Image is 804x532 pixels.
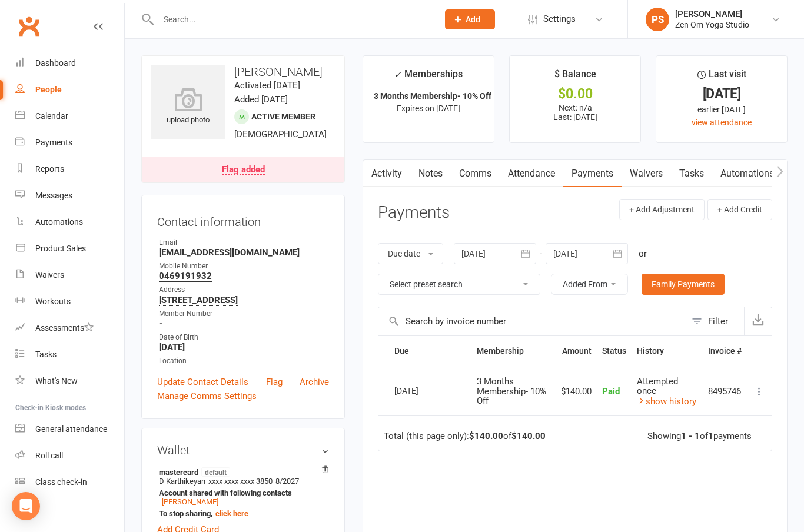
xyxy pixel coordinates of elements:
time: Activated [DATE] [234,80,300,91]
div: Location [159,355,329,367]
a: Reports [15,156,124,182]
input: Search... [155,11,430,28]
div: Mobile Number [159,261,329,272]
div: Class check-in [35,477,87,487]
th: Membership [471,336,556,366]
a: Clubworx [14,12,44,41]
a: view attendance [692,118,752,127]
div: or [639,247,647,261]
td: $140.00 [556,367,597,416]
a: Comms [451,160,500,187]
div: Assessments [35,323,94,332]
a: Archive [300,375,329,389]
a: Roll call [15,443,124,469]
span: xxxx xxxx xxxx 3850 [208,477,273,486]
div: Address [159,284,329,295]
div: Product Sales [35,244,86,253]
div: What's New [35,376,78,385]
div: PS [646,8,669,31]
span: Paid [602,386,620,397]
button: + Add Adjustment [619,199,705,220]
a: Messages [15,182,124,209]
span: [DEMOGRAPHIC_DATA] [234,129,327,139]
a: Automations [712,160,782,187]
strong: [DATE] [159,342,329,353]
th: Status [597,336,632,366]
div: Tasks [35,350,57,359]
div: Last visit [697,66,746,88]
strong: 1 - 1 [681,431,700,441]
a: Tasks [671,160,712,187]
a: Activity [363,160,410,187]
div: Filter [708,314,728,328]
div: [DATE] [394,381,448,400]
h3: [PERSON_NAME] [151,65,335,78]
time: Added [DATE] [234,94,288,105]
div: Workouts [35,297,71,306]
a: Family Payments [642,274,725,295]
a: Attendance [500,160,563,187]
span: Add [466,15,480,24]
a: Assessments [15,315,124,341]
div: $ Balance [554,66,596,88]
span: Expires on [DATE] [397,104,460,113]
div: Zen Om Yoga Studio [675,19,749,30]
a: Payments [15,129,124,156]
th: Amount [556,336,597,366]
a: Waivers [622,160,671,187]
input: Search by invoice number [378,307,686,335]
div: Waivers [35,270,64,280]
a: Notes [410,160,451,187]
a: Waivers [15,262,124,288]
strong: To stop sharing, [159,509,323,518]
th: History [632,336,703,366]
button: Filter [686,307,744,335]
div: Calendar [35,111,68,121]
div: Reports [35,164,64,174]
div: Showing of payments [647,431,752,441]
strong: 1 [708,431,713,441]
strong: $140.00 [511,431,546,441]
div: Messages [35,191,72,200]
strong: 3 Months Membership- 10% Off [374,91,491,101]
li: D Karthikeyan [157,465,329,520]
div: Roll call [35,451,63,460]
a: Update Contact Details [157,375,248,389]
a: Product Sales [15,235,124,262]
span: Active member [251,112,315,121]
span: Attempted once [637,376,678,397]
a: Tasks [15,341,124,368]
p: Next: n/a Last: [DATE] [520,103,630,122]
button: Add [445,9,495,29]
a: show history [637,396,696,407]
h3: Contact information [157,211,329,228]
a: What's New [15,368,124,394]
button: + Add Credit [707,199,772,220]
i: ✓ [394,69,401,80]
a: [PERSON_NAME] [162,497,218,506]
div: [PERSON_NAME] [675,9,749,19]
a: Automations [15,209,124,235]
a: General attendance kiosk mode [15,416,124,443]
div: earlier [DATE] [667,103,776,116]
a: People [15,77,124,103]
button: Due date [378,243,443,264]
h3: Wallet [157,444,329,457]
th: Due [389,336,471,366]
div: Automations [35,217,83,227]
a: Workouts [15,288,124,315]
span: 8/2027 [275,477,299,486]
strong: Account shared with following contacts [159,488,323,497]
a: click here [215,509,248,518]
span: 3 Months Membership- 10% Off [477,376,546,406]
strong: mastercard [159,467,323,477]
a: Dashboard [15,50,124,77]
span: default [201,467,230,477]
strong: $140.00 [469,431,503,441]
strong: - [159,318,329,329]
div: Date of Birth [159,332,329,343]
div: Payments [35,138,72,147]
div: Memberships [394,66,463,88]
div: upload photo [151,88,225,127]
button: Added From [551,274,628,295]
